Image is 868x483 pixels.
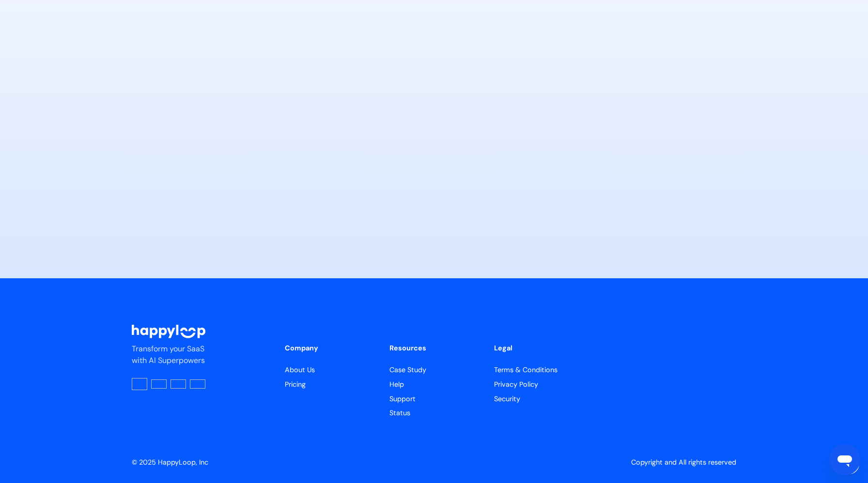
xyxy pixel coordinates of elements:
[389,394,479,405] a: Contact HappyLoop support
[389,343,479,354] div: Resources
[494,343,583,354] div: Legal
[494,365,583,376] a: HappyLoop's Terms & Conditions
[132,457,208,468] div: © 2025 HappyLoop, Inc
[389,408,479,419] a: HappyLoop's Status
[829,444,860,475] iframe: Button to launch messaging window
[190,379,205,393] a: Watch HappyLoop videos on YouTub
[494,394,583,405] a: HappyLoop's Security Page
[389,365,479,376] a: Read HappyLoop case studies
[631,458,736,467] a: Copyright and All rights reserved
[170,379,186,393] a: Visit HappyLoop on Instagram
[285,379,374,390] a: View HappyLoop pricing plans
[389,379,479,390] a: Get help with HappyLoop
[285,343,374,354] div: Company
[132,343,212,366] p: Transform your SaaS with AI Superpowers
[132,378,147,395] a: Visit HappyLoop on LinkedIn
[285,365,374,376] a: Learn more about HappyLoop
[494,379,583,390] a: HappyLoop's Privacy Policy
[151,379,167,393] a: Follow HappyLoop on Twitter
